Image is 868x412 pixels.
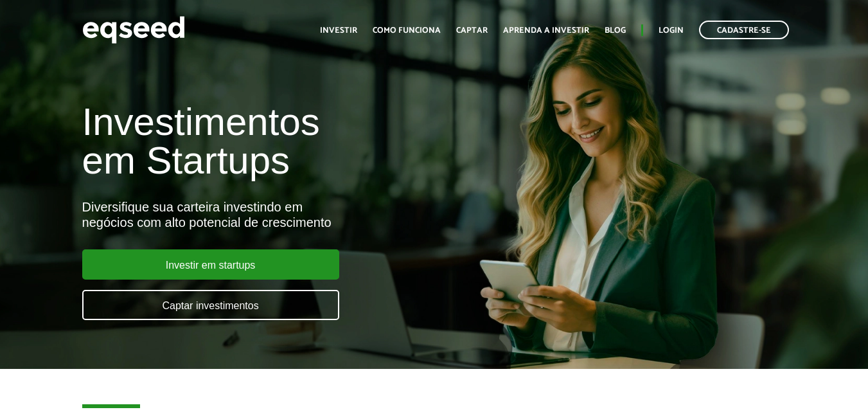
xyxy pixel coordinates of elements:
[82,249,339,280] a: Investir em startups
[605,26,626,35] a: Blog
[82,199,497,230] div: Diversifique sua carteira investindo em negócios com alto potencial de crescimento
[373,26,441,35] a: Como funciona
[82,103,497,180] h1: Investimentos em Startups
[82,290,339,320] a: Captar investimentos
[456,26,488,35] a: Captar
[659,26,684,35] a: Login
[503,26,589,35] a: Aprenda a investir
[699,21,789,39] a: Cadastre-se
[82,13,185,47] img: EqSeed
[320,26,357,35] a: Investir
